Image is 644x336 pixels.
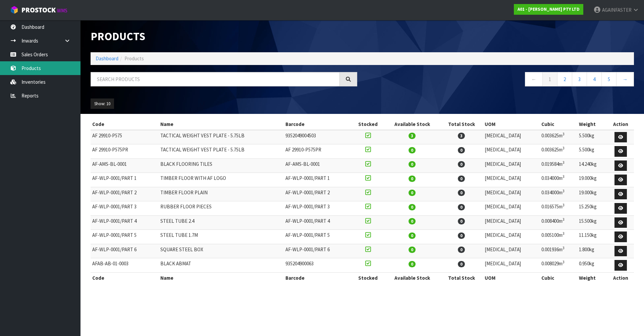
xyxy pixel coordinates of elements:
[284,230,352,244] td: AF-WLP-0001/PART 5
[409,247,416,253] span: 0
[284,173,352,187] td: AF-WLP-0001/PART 1
[409,147,416,153] span: 0
[540,244,578,258] td: 0.001936m
[352,272,384,283] th: Stocked
[562,203,565,207] sup: 3
[562,260,565,264] sup: 3
[284,201,352,216] td: AF-WLP-0001/PART 3
[91,215,159,230] td: AF-WLP-0001/PART 4
[607,272,634,283] th: Action
[540,173,578,187] td: 0.034000m
[91,173,159,187] td: AF-WLP-0001/PART 1
[562,174,565,179] sup: 3
[159,173,284,187] td: TIMBER FLOOR WITH AF LOGO
[91,72,340,86] input: Search products
[562,189,565,193] sup: 3
[616,72,634,86] a: →
[540,272,578,283] th: Cubic
[577,173,607,187] td: 19.000kg
[587,72,602,86] a: 4
[562,132,565,136] sup: 3
[284,144,352,159] td: AF 29910-P575PR
[91,158,159,173] td: AF-AMS-BL-0001
[458,232,465,239] span: 0
[91,130,159,144] td: AF 29910-P575
[602,7,632,13] span: AGAINFASTER
[159,130,284,144] td: TACTICAL WEIGHT VEST PLATE - 5.75LB
[562,231,565,236] sup: 3
[458,176,465,182] span: 0
[540,215,578,230] td: 0.008400m
[284,158,352,173] td: AF-AMS-BL-0001
[577,258,607,273] td: 0.950kg
[91,272,159,283] th: Code
[458,161,465,167] span: 0
[483,130,540,144] td: [MEDICAL_DATA]
[284,130,352,144] td: 9352049004503
[409,176,416,182] span: 0
[21,6,56,14] span: ProStock
[540,230,578,244] td: 0.005100m
[540,187,578,201] td: 0.034000m
[440,272,483,283] th: Total Stock
[159,244,284,258] td: SQUARE STEEL BOX
[284,215,352,230] td: AF-WLP-0001/PART 4
[562,217,565,222] sup: 3
[577,230,607,244] td: 11.150kg
[409,261,416,267] span: 0
[159,158,284,173] td: BLACK FLOORING TILES
[483,173,540,187] td: [MEDICAL_DATA]
[562,146,565,150] sup: 3
[483,272,540,283] th: UOM
[562,246,565,250] sup: 3
[577,158,607,173] td: 14.240kg
[577,144,607,159] td: 5.500kg
[284,119,352,130] th: Barcode
[91,187,159,201] td: AF-WLP-0001/PART 2
[540,130,578,144] td: 0.003625m
[96,55,118,62] a: Dashboard
[483,187,540,201] td: [MEDICAL_DATA]
[409,133,416,139] span: 3
[409,190,416,196] span: 0
[572,72,587,86] a: 3
[483,258,540,273] td: [MEDICAL_DATA]
[409,161,416,167] span: 0
[284,187,352,201] td: AF-WLP-0001/PART 2
[483,244,540,258] td: [MEDICAL_DATA]
[124,55,144,62] span: Products
[483,158,540,173] td: [MEDICAL_DATA]
[10,6,18,14] img: cube-alt.png
[91,119,159,130] th: Code
[284,272,352,283] th: Barcode
[91,144,159,159] td: AF 29910-P575PR
[284,258,352,273] td: 935204900063
[159,230,284,244] td: STEEL TUBE 1.7M
[458,147,465,153] span: 0
[458,190,465,196] span: 0
[607,119,634,130] th: Action
[352,119,384,130] th: Stocked
[159,201,284,216] td: RUBBER FLOOR PIECES
[542,72,557,86] a: 1
[577,215,607,230] td: 15.500kg
[540,119,578,130] th: Cubic
[458,218,465,224] span: 0
[540,258,578,273] td: 0.008029m
[409,232,416,239] span: 0
[91,258,159,273] td: AFAB-AB-01-0003
[91,230,159,244] td: AF-WLP-0001/PART 5
[159,215,284,230] td: STEEL TUBE 2.4
[577,272,607,283] th: Weight
[577,130,607,144] td: 5.500kg
[384,272,440,283] th: Available Stock
[557,72,572,86] a: 2
[562,160,565,165] sup: 3
[540,201,578,216] td: 0.016575m
[458,204,465,210] span: 0
[91,201,159,216] td: AF-WLP-0001/PART 3
[540,158,578,173] td: 0.019584m
[91,30,357,42] h1: Products
[458,247,465,253] span: 0
[577,119,607,130] th: Weight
